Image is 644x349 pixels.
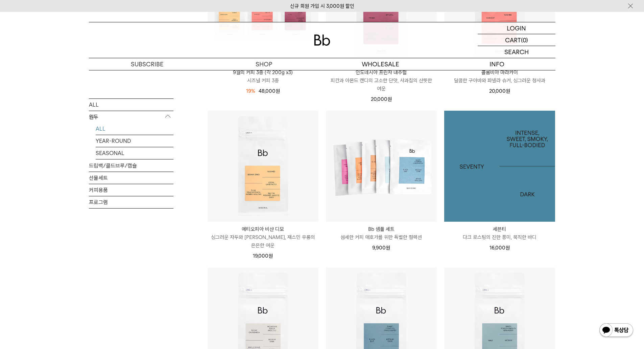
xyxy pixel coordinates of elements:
a: 인도네시아 프린자 내추럴 피칸과 아몬드 캔디의 고소한 단맛, 사과칩의 산뜻한 여운 [326,68,437,93]
img: 로고 [314,35,330,46]
a: 세븐티 [444,111,555,222]
a: SEASONAL [96,147,173,159]
a: SUBSCRIBE [89,58,206,70]
p: CART [505,34,521,46]
p: 시즈널 커피 3종 [208,77,318,85]
a: ALL [96,123,173,134]
span: 원 [386,245,390,251]
span: 9,900 [372,245,390,251]
div: 19% [246,87,255,95]
img: 카카오톡 채널 1:1 채팅 버튼 [599,323,634,339]
a: SHOP [206,58,322,70]
p: 인도네시아 프린자 내추럴 [326,68,437,77]
img: 에티오피아 비샨 디모 [208,111,318,222]
a: 커피용품 [89,184,173,196]
p: 싱그러운 자두와 [PERSON_NAME], 재스민 우롱의 은은한 여운 [208,233,318,249]
p: 세븐티 [444,225,555,233]
a: 신규 회원 가입 시 3,000원 할인 [290,3,354,9]
p: INFO [439,58,555,70]
span: 19,000 [253,253,273,259]
span: 20,000 [371,96,392,102]
p: 9월의 커피 3종 (각 200g x3) [208,68,318,77]
a: 세븐티 다크 로스팅의 진한 풍미, 묵직한 바디 [444,225,555,241]
p: 달콤한 구아바와 파넬라 슈거, 싱그러운 청사과 [444,77,555,85]
a: 콜롬비아 마라카이 달콤한 구아바와 파넬라 슈거, 싱그러운 청사과 [444,68,555,85]
p: 피칸과 아몬드 캔디의 고소한 단맛, 사과칩의 산뜻한 여운 [326,77,437,93]
a: YEAR-ROUND [96,135,173,147]
span: 48,000 [259,88,280,94]
a: 드립백/콜드브루/캡슐 [89,159,173,171]
span: 원 [505,245,510,251]
span: 원 [268,253,273,259]
p: (0) [521,34,528,46]
span: 16,000 [490,245,510,251]
p: WHOLESALE [322,58,439,70]
p: SEARCH [504,46,529,58]
p: 섬세한 커피 애호가를 위한 특별한 컬렉션 [326,233,437,241]
a: ALL [89,99,173,110]
p: 에티오피아 비샨 디모 [208,225,318,233]
span: 원 [276,88,280,94]
a: 프로그램 [89,196,173,208]
img: Bb 샘플 세트 [326,111,437,222]
span: 원 [387,96,392,102]
img: 1000000256_add2_011.jpg [444,111,555,222]
a: 선물세트 [89,172,173,183]
p: Bb 샘플 세트 [326,225,437,233]
a: 에티오피아 비샨 디모 싱그러운 자두와 [PERSON_NAME], 재스민 우롱의 은은한 여운 [208,225,318,249]
a: CART (0) [478,34,555,46]
span: 20,000 [489,88,510,94]
a: Bb 샘플 세트 섬세한 커피 애호가를 위한 특별한 컬렉션 [326,225,437,241]
p: LOGIN [507,22,526,34]
span: 원 [506,88,510,94]
a: LOGIN [478,22,555,34]
p: 콜롬비아 마라카이 [444,68,555,77]
p: 다크 로스팅의 진한 풍미, 묵직한 바디 [444,233,555,241]
a: 9월의 커피 3종 (각 200g x3) 시즈널 커피 3종 [208,68,318,85]
p: 원두 [89,111,173,123]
